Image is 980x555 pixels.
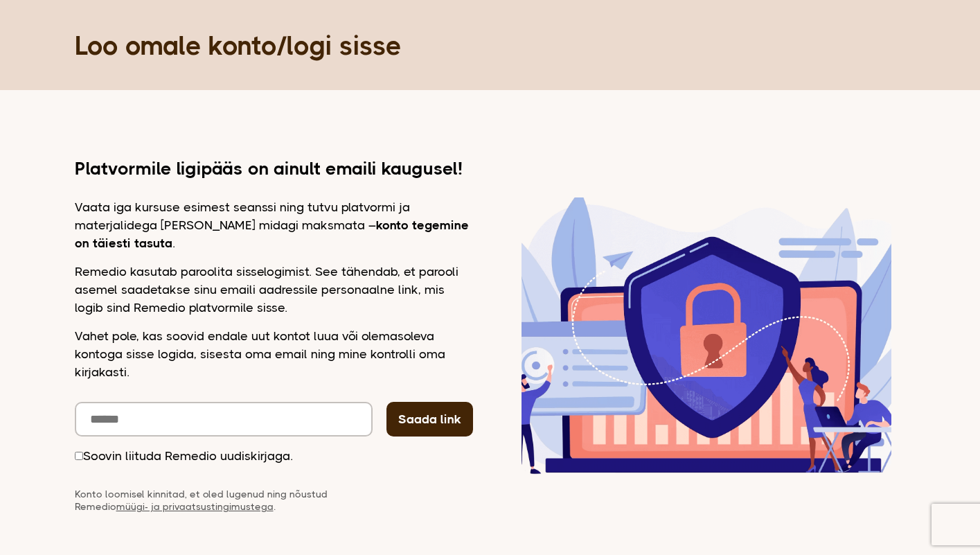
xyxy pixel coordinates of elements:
[386,402,473,437] button: Saada link
[75,29,906,62] h1: Loo omale konto/logi sisse
[75,447,293,465] label: Soovin liituda Remedio uudiskirjaga.
[75,263,473,317] p: Remedio kasutab paroolita sisselogimist. See tähendab, et parooli asemel saadetakse sinu emaili a...
[75,327,473,381] p: Vahet pole, kas soovid endale uut kontot luua või olemasoleva kontoga sisse logida, sisesta oma e...
[116,501,274,512] a: müügi- ja privaatsustingimustega
[75,488,352,513] p: Konto loomisel kinnitad, et oled lugenud ning nõustud Remedio .
[75,452,83,460] input: Soovin liituda Remedio uudiskirjaga.
[75,198,473,252] p: Vaata iga kursuse esimest seanssi ning tutvu platvormi ja materjalidega [PERSON_NAME] midagi maks...
[75,159,473,177] h2: Platvormile ligipääs on ainult emaili kaugusel!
